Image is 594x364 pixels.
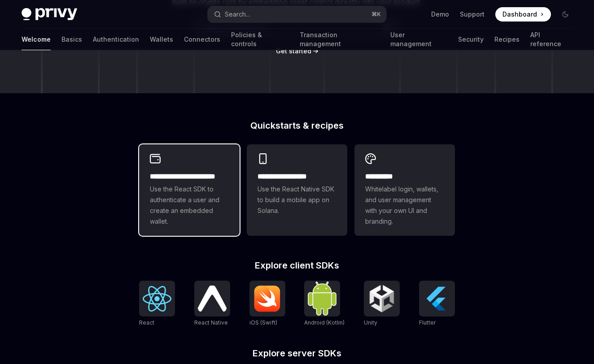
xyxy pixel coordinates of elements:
a: Transaction management [300,29,380,50]
a: **** **** **** ***Use the React Native SDK to build a mobile app on Solana. [247,144,347,236]
a: API reference [530,29,572,50]
img: Android (Kotlin) [308,282,336,315]
a: Connectors [184,29,220,50]
h2: Explore server SDKs [139,349,455,358]
a: Policies & controls [231,29,289,50]
a: Android (Kotlin)Android (Kotlin) [304,281,345,327]
span: Use the React Native SDK to build a mobile app on Solana. [258,184,336,216]
a: iOS (Swift)iOS (Swift) [249,281,285,327]
a: User management [390,29,447,50]
img: Flutter [423,284,451,313]
a: UnityUnity [364,281,400,327]
a: Support [460,10,485,19]
span: Dashboard [502,10,537,19]
span: Whitelabel login, wallets, and user management with your own UI and branding. [365,184,444,227]
h2: Quickstarts & recipes [139,121,455,130]
span: Android (Kotlin) [304,319,345,326]
span: Flutter [419,319,436,326]
a: Dashboard [495,7,551,22]
a: Authentication [93,29,139,50]
span: iOS (Swift) [249,319,277,326]
a: Security [458,29,484,50]
a: ReactReact [139,281,175,327]
img: Unity [367,284,396,313]
span: Get started [276,47,311,55]
a: Basics [61,29,82,50]
h2: Explore client SDKs [139,261,455,270]
span: Unity [364,319,377,326]
a: Recipes [494,29,520,50]
img: dark logo [22,8,77,21]
a: **** *****Whitelabel login, wallets, and user management with your own UI and branding. [354,144,455,236]
span: ⌘ K [371,11,381,18]
button: Toggle dark mode [558,7,572,22]
span: React Native [194,319,228,326]
img: React Native [198,286,227,311]
a: Get started [276,47,311,56]
a: FlutterFlutter [419,281,455,327]
img: iOS (Swift) [253,285,282,312]
a: Wallets [150,29,173,50]
a: React NativeReact Native [194,281,230,327]
button: Open search [208,6,387,22]
a: Welcome [22,29,51,50]
span: React [139,319,154,326]
div: Search... [225,9,250,20]
a: Demo [431,10,449,19]
img: React [143,286,171,312]
span: Use the React SDK to authenticate a user and create an embedded wallet. [150,184,229,227]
